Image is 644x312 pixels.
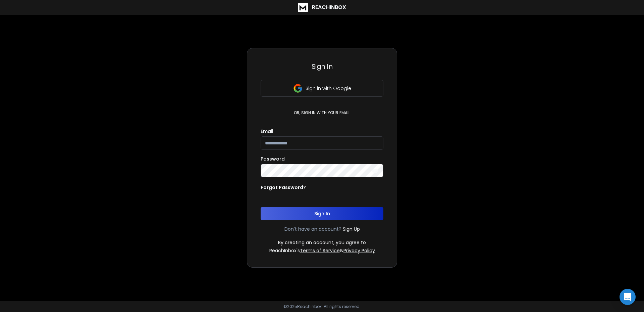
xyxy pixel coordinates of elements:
[291,110,353,116] p: or, sign in with your email
[298,3,346,12] a: ReachInbox
[278,239,366,246] p: By creating an account, you agree to
[312,3,346,11] h1: ReachInbox
[283,304,361,309] p: © 2025 Reachinbox. All rights reserved.
[306,85,351,92] p: Sign in with Google
[261,62,383,71] h3: Sign In
[269,247,375,254] p: ReachInbox's &
[261,80,383,97] button: Sign in with Google
[343,247,375,254] a: Privacy Policy
[300,247,340,254] a: Terms of Service
[343,226,360,232] a: Sign Up
[261,129,273,134] label: Email
[261,207,383,220] button: Sign In
[620,289,636,305] div: Open Intercom Messenger
[284,226,341,232] p: Don't have an account?
[298,3,308,12] img: logo
[261,184,306,191] p: Forgot Password?
[261,157,285,161] label: Password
